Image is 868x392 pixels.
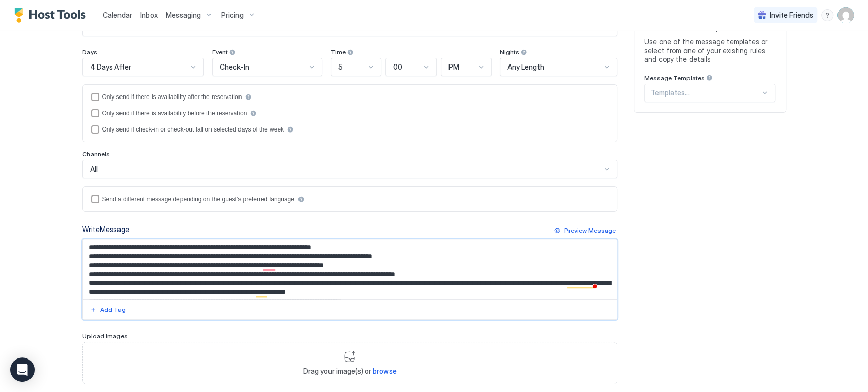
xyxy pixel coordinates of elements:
[10,357,35,382] div: Open Intercom Messenger
[331,48,346,56] span: Time
[221,11,244,20] span: Pricing
[103,10,132,20] a: Calendar
[90,62,131,72] span: 4 Days After
[91,109,609,117] div: beforeReservation
[83,239,617,299] textarea: To enrich screen reader interactions, please activate Accessibility in Grammarly extension settings
[91,195,609,203] div: languagesEnabled
[448,62,459,72] span: PM
[821,9,833,21] div: menu
[82,224,129,235] div: Write Message
[553,224,617,237] button: Preview Message
[102,195,294,203] div: Send a different message depending on the guest's preferred language
[100,305,126,314] div: Add Tag
[393,62,402,72] span: 00
[91,125,609,134] div: isLimited
[82,332,128,340] span: Upload Images
[140,10,158,20] a: Inbox
[373,367,397,375] span: browse
[82,150,110,158] span: Channels
[82,48,97,56] span: Days
[837,7,854,23] div: User profile
[102,110,247,117] div: Only send if there is availability before the reservation
[564,226,616,235] div: Preview Message
[88,304,127,316] button: Add Tag
[644,37,775,64] span: Use one of the message templates or select from one of your existing rules and copy the details
[770,11,813,20] span: Invite Friends
[166,11,201,20] span: Messaging
[220,62,249,72] span: Check-In
[103,11,132,19] span: Calendar
[644,74,705,82] span: Message Templates
[91,93,609,101] div: afterReservation
[102,93,242,101] div: Only send if there is availability after the reservation
[212,48,228,56] span: Event
[507,62,544,72] span: Any Length
[303,367,397,376] span: Drag your image(s) or
[140,11,158,19] span: Inbox
[90,165,98,174] span: All
[338,62,343,72] span: 5
[14,8,91,23] a: Host Tools Logo
[102,126,284,133] div: Only send if check-in or check-out fall on selected days of the week
[500,48,519,56] span: Nights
